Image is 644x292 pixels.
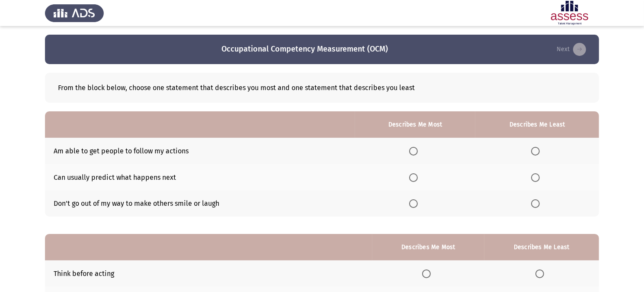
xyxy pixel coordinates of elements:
[475,111,599,138] th: Describes Me Least
[45,1,104,25] img: Assess Talent Management logo
[45,191,355,217] td: Don't go out of my way to make others smile or laugh
[409,173,421,181] mat-radio-group: Select an option
[531,199,543,208] mat-radio-group: Select an option
[422,269,434,277] mat-radio-group: Select an option
[535,269,548,277] mat-radio-group: Select an option
[45,164,355,191] td: Can usually predict what happens next
[554,42,589,56] button: check the missing
[409,199,421,208] mat-radio-group: Select an option
[355,111,476,138] th: Describes Me Most
[45,260,372,287] td: Think before acting
[531,173,543,181] mat-radio-group: Select an option
[409,146,421,155] mat-radio-group: Select an option
[484,234,599,260] th: Describes Me Least
[531,146,543,155] mat-radio-group: Select an option
[45,138,355,164] td: Am able to get people to follow my actions
[45,73,599,103] div: From the block below, choose one statement that describes you most and one statement that describ...
[221,44,388,55] h3: Occupational Competency Measurement (OCM)
[372,234,484,260] th: Describes Me Most
[540,1,599,25] img: Assessment logo of OCM R1 ASSESS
